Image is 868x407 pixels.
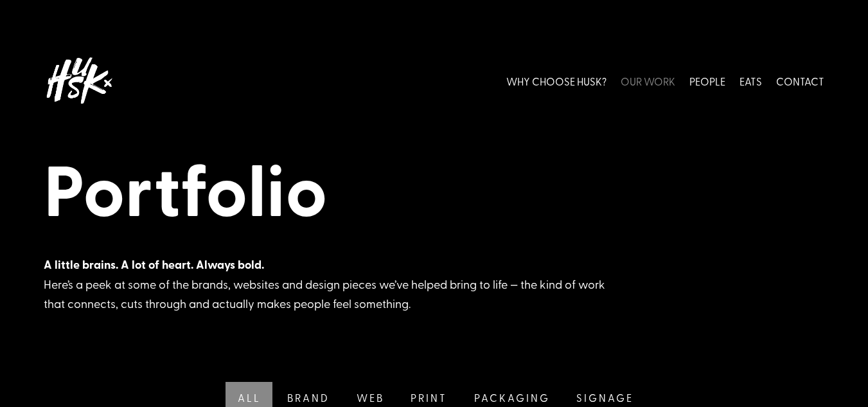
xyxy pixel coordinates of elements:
[776,52,824,109] a: CONTACT
[689,52,725,109] a: PEOPLE
[44,255,622,314] div: Here’s a peek at some of the brands, websites and design pieces we’ve helped bring to life — the ...
[740,52,762,109] a: EATS
[44,146,825,237] h1: Portfolio
[621,52,675,109] a: OUR WORK
[506,52,607,109] a: WHY CHOOSE HUSK?
[44,52,114,109] img: Husk logo
[44,256,264,273] strong: A little brains. A lot of heart. Always bold.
